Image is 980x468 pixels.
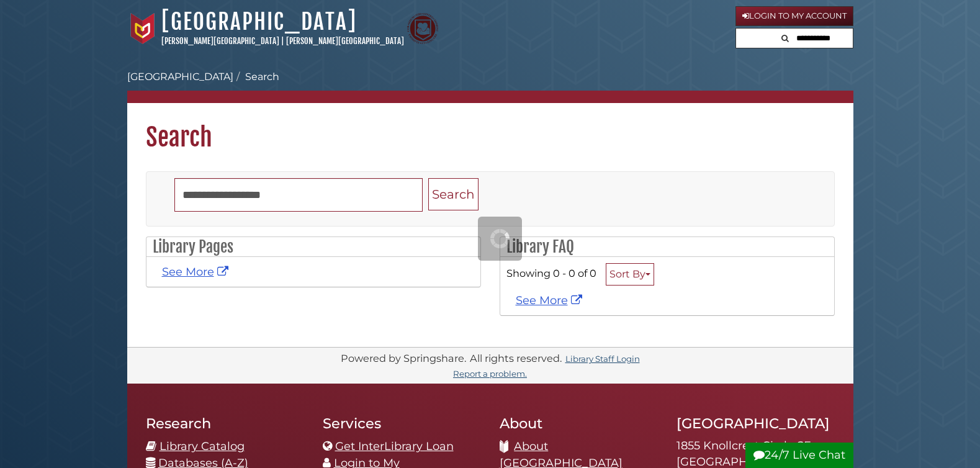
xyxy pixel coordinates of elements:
button: Search [428,178,479,211]
img: Working... [490,229,510,248]
a: See More [516,294,585,307]
h2: Library Pages [146,237,480,257]
h2: [GEOGRAPHIC_DATA] [677,415,835,432]
h2: Library FAQ [500,237,834,257]
div: Powered by Springshare. [339,352,468,364]
a: [PERSON_NAME][GEOGRAPHIC_DATA] [161,36,279,46]
a: Get InterLibrary Loan [335,439,454,453]
h2: About [500,415,658,432]
li: Search [233,70,279,84]
span: Showing 0 - 0 of 0 [506,267,596,279]
button: Sort By [606,263,654,286]
a: Library Catalog [160,439,245,453]
button: Search [778,29,793,45]
a: Login to My Account [735,6,853,26]
h1: Search [127,103,853,153]
nav: breadcrumb [127,70,853,103]
img: Calvin Theological Seminary [407,13,438,44]
a: Report a problem. [453,369,527,379]
div: All rights reserved. [468,352,564,364]
a: [GEOGRAPHIC_DATA] [127,71,233,83]
a: [PERSON_NAME][GEOGRAPHIC_DATA] [286,36,404,46]
img: Calvin University [127,13,158,44]
h2: Services [323,415,481,432]
button: 24/7 Live Chat [745,443,853,468]
span: | [281,36,284,46]
a: Library Staff Login [565,354,640,364]
a: See More [162,265,232,279]
a: [GEOGRAPHIC_DATA] [161,8,357,35]
h2: Research [146,415,304,432]
i: Search [781,34,789,42]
